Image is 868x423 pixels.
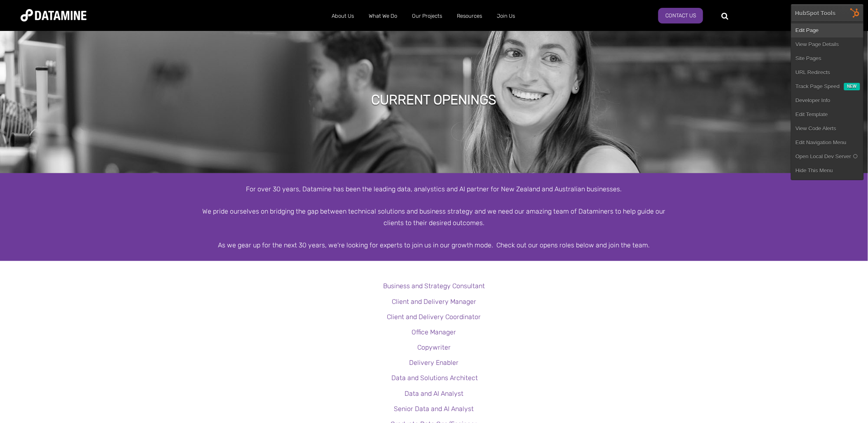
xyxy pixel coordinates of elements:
img: Datamine [21,9,87,21]
img: HubSpot Tools Menu Toggle [847,4,864,21]
a: View Code Alerts [791,122,863,136]
a: Hide This Menu [791,164,863,178]
a: Edit Template [791,108,863,122]
a: Copywriter [417,343,451,351]
a: URL Redirects [791,66,863,80]
a: Edit Navigation Menu [791,136,863,150]
a: Edit Page [791,23,863,38]
a: Office Manager [412,328,456,336]
a: Delivery Enabler [409,359,459,367]
div: We pride ourselves on bridging the gap between technical solutions and business strategy and we n... [199,206,669,228]
a: View Page Details [791,38,863,52]
a: Client and Delivery Coordinator [387,313,481,321]
a: Data and Solutions Architect [392,374,478,382]
div: HubSpot Tools Edit PageView Page DetailsSite PagesURL Redirects Track Page Speed New Developer In... [791,4,864,180]
a: Senior Data and AI Analyst [394,405,474,413]
a: Contact Us [658,8,703,23]
a: Developer Info [791,94,863,108]
a: Site Pages [791,52,863,66]
a: Data and AI Analyst [405,390,463,397]
div: New [844,83,860,90]
a: Business and Strategy Consultant [383,282,485,290]
a: About Us [324,5,361,27]
a: Resources [449,5,489,27]
a: Join Us [489,5,522,27]
a: Client and Delivery Manager [392,298,476,305]
a: Our Projects [405,5,449,27]
a: Track Page Speed [791,80,844,94]
div: As we gear up for the next 30 years, we're looking for experts to join us in our growth mode. Che... [199,240,669,251]
h1: Current Openings [372,91,497,109]
a: Open Local Dev Server [791,150,863,164]
a: What We Do [361,5,405,27]
div: HubSpot Tools [795,9,836,17]
div: For over 30 years, Datamine has been the leading data, analystics and AI partner for New Zealand ... [199,183,669,195]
